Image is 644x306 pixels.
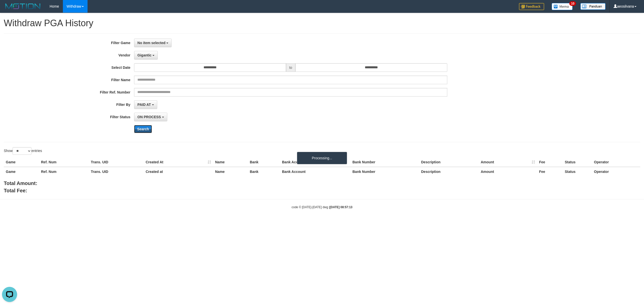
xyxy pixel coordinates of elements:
th: Fee [537,158,563,167]
th: Operator [592,158,640,167]
button: Open LiveChat chat widget [2,2,17,17]
th: Bank Number [350,167,419,176]
strong: [DATE] 08:57:13 [330,205,352,209]
button: No item selected [134,39,172,47]
span: No item selected [137,41,165,45]
label: Show entries [4,147,42,155]
b: Total Amount: [4,180,37,186]
th: Bank Account [280,158,350,167]
th: Fee [537,167,563,176]
div: Processing... [297,152,347,164]
th: Created At [144,158,213,167]
small: code © [DATE]-[DATE] dwg | [292,205,352,209]
th: Status [563,158,592,167]
th: Ref. Num [39,158,89,167]
th: Name [213,167,248,176]
button: Gigantic [134,51,158,59]
span: PAID AT [137,103,151,107]
th: Operator [592,167,640,176]
th: Bank [248,158,280,167]
th: Description [419,158,479,167]
th: Name [213,158,248,167]
button: PAID AT [134,100,157,109]
th: Bank Number [350,158,419,167]
th: Bank Account [280,167,350,176]
b: Total Fee: [4,188,27,193]
span: to [286,63,296,72]
th: Amount [479,158,537,167]
button: ON PROCESS [134,113,167,121]
th: Game [4,167,39,176]
th: Game [4,158,39,167]
img: panduan.png [580,3,606,10]
th: Status [563,167,592,176]
select: Showentries [13,147,31,155]
span: ON PROCESS [137,115,161,119]
h1: Withdraw PGA History [4,18,640,28]
button: Search [134,125,152,133]
th: Ref. Num [39,167,89,176]
img: MOTION_logo.png [4,3,42,10]
th: Trans. UID [89,158,144,167]
th: Description [419,167,479,176]
span: 10 [569,1,576,6]
span: Gigantic [137,53,151,57]
th: Bank [248,167,280,176]
th: Created at [144,167,213,176]
th: Amount [479,167,537,176]
img: Button%20Memo.svg [552,3,573,10]
img: Feedback.jpg [519,3,544,10]
th: Trans. UID [89,167,144,176]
